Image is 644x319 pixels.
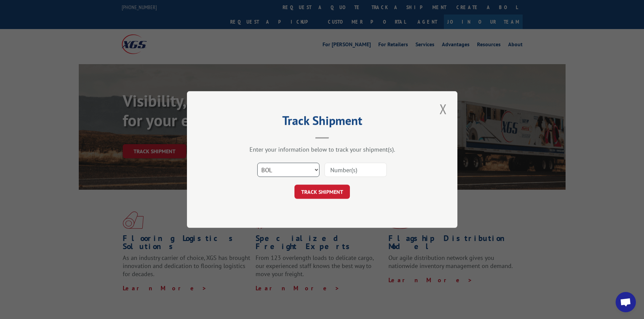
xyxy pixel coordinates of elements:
[294,185,350,199] button: TRACK SHIPMENT
[221,116,424,129] h2: Track Shipment
[437,100,449,118] button: Close modal
[616,292,636,312] a: Open chat
[325,163,387,177] input: Number(s)
[221,145,424,153] div: Enter your information below to track your shipment(s).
